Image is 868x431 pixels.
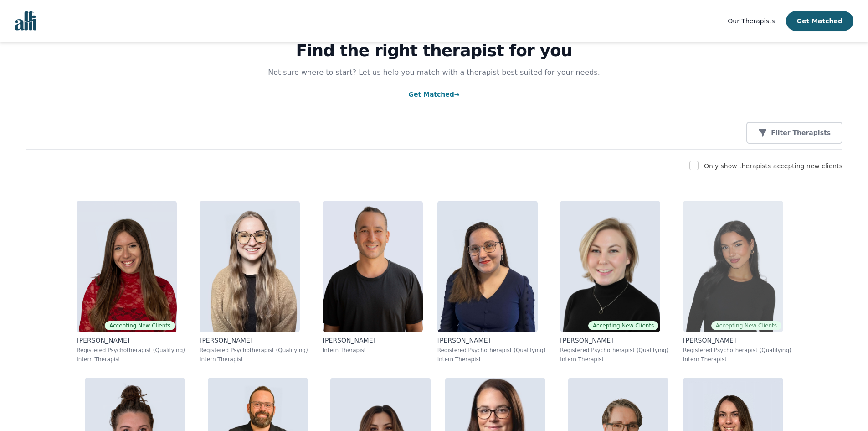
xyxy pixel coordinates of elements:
[560,347,668,354] p: Registered Psychotherapist (Qualifying)
[200,356,308,363] p: Intern Therapist
[560,336,668,345] p: [PERSON_NAME]
[200,201,300,332] img: Faith_Woodley
[746,122,842,144] button: Filter Therapists
[26,42,842,60] h1: Find the right therapist for you
[728,16,775,26] a: Our Therapists
[323,201,423,332] img: Kavon_Banejad
[683,336,791,345] p: [PERSON_NAME]
[315,193,430,370] a: Kavon_Banejad[PERSON_NAME]Intern Therapist
[728,17,775,25] span: Our Therapists
[77,356,185,363] p: Intern Therapist
[430,193,553,370] a: Vanessa_McCulloch[PERSON_NAME]Registered Psychotherapist (Qualifying)Intern Therapist
[683,201,783,332] img: Alyssa_Tweedie
[200,347,308,354] p: Registered Psychotherapist (Qualifying)
[192,193,315,370] a: Faith_Woodley[PERSON_NAME]Registered Psychotherapist (Qualifying)Intern Therapist
[704,162,842,170] label: Only show therapists accepting new clients
[77,201,177,332] img: Alisha_Levine
[77,347,185,354] p: Registered Psychotherapist (Qualifying)
[454,91,460,98] span: →
[560,201,660,332] img: Jocelyn_Crawford
[437,336,546,345] p: [PERSON_NAME]
[259,67,609,78] p: Not sure where to start? Let us help you match with a therapist best suited for your needs.
[437,356,546,363] p: Intern Therapist
[200,336,308,345] p: [PERSON_NAME]
[323,347,423,354] p: Intern Therapist
[560,356,668,363] p: Intern Therapist
[771,128,831,137] p: Filter Therapists
[437,347,546,354] p: Registered Psychotherapist (Qualifying)
[77,336,185,345] p: [PERSON_NAME]
[676,193,799,370] a: Alyssa_TweedieAccepting New Clients[PERSON_NAME]Registered Psychotherapist (Qualifying)Intern The...
[437,201,538,332] img: Vanessa_McCulloch
[15,11,36,31] img: alli logo
[786,11,853,31] button: Get Matched
[408,91,459,98] a: Get Matched
[69,193,192,370] a: Alisha_LevineAccepting New Clients[PERSON_NAME]Registered Psychotherapist (Qualifying)Intern Ther...
[105,321,175,330] span: Accepting New Clients
[323,336,423,345] p: [PERSON_NAME]
[588,321,658,330] span: Accepting New Clients
[683,347,791,354] p: Registered Psychotherapist (Qualifying)
[711,321,781,330] span: Accepting New Clients
[683,356,791,363] p: Intern Therapist
[553,193,676,370] a: Jocelyn_CrawfordAccepting New Clients[PERSON_NAME]Registered Psychotherapist (Qualifying)Intern T...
